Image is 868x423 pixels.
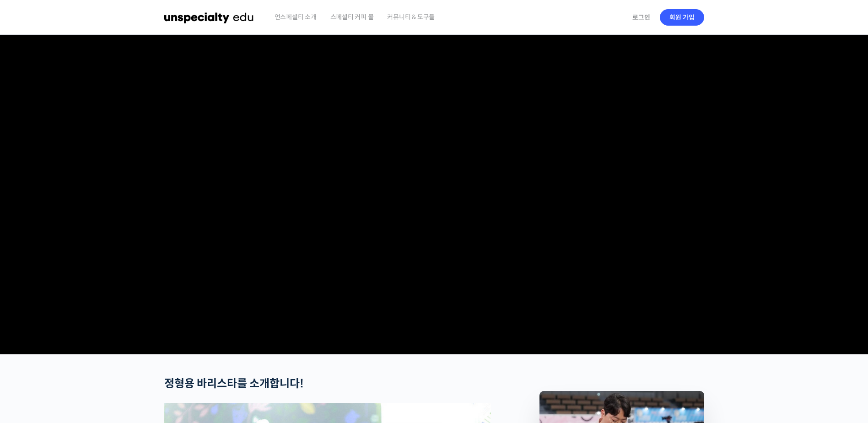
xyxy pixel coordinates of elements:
a: 로그인 [627,7,656,28]
strong: 정형용 바리스타를 소개합니다! [164,377,304,390]
a: 회원 가입 [660,9,704,26]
